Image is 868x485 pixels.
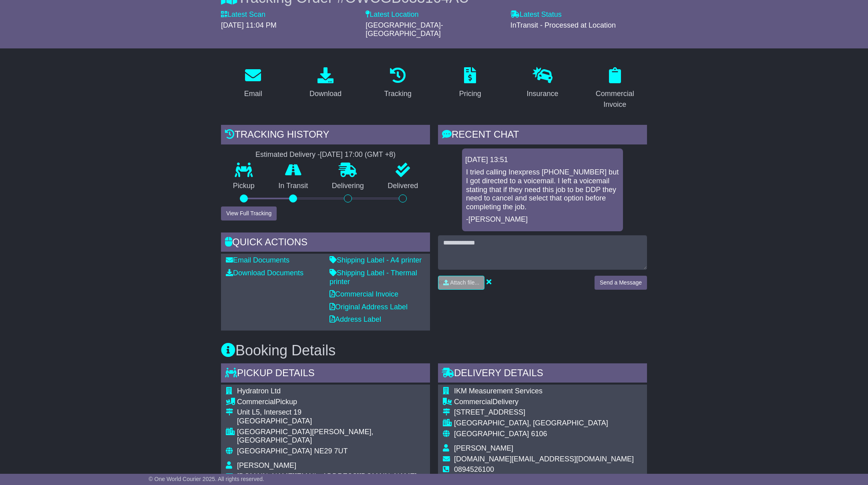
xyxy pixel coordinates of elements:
div: Tracking history [221,125,430,146]
span: [PERSON_NAME] [454,444,513,452]
span: [DATE] 11:04 PM [221,21,277,29]
a: Commercial Invoice [583,64,647,113]
a: Insurance [521,64,563,102]
div: [DATE] 17:00 (GMT +8) [320,150,396,159]
div: [GEOGRAPHIC_DATA], [GEOGRAPHIC_DATA] [454,419,634,428]
div: Tracking [384,88,412,99]
p: Delivering [320,182,376,190]
label: Latest Scan [221,10,265,19]
span: 6106 [531,430,547,438]
span: NE29 7UT [314,447,348,455]
a: Commercial Invoice [330,290,398,298]
span: [GEOGRAPHIC_DATA]-[GEOGRAPHIC_DATA] [366,21,443,38]
div: Unit L5, Intersect 19 [237,408,425,417]
label: Latest Status [510,10,562,19]
div: Commercial Invoice [588,88,642,110]
p: In Transit [267,182,320,190]
span: Commercial [237,398,275,406]
div: [GEOGRAPHIC_DATA] [237,417,425,426]
button: View Full Tracking [221,206,277,220]
span: [GEOGRAPHIC_DATA] [454,430,529,438]
span: © One World Courier 2025. All rights reserved. [149,476,264,482]
span: Commercial [454,398,492,406]
div: [STREET_ADDRESS] [454,408,634,417]
span: [DOMAIN_NAME][EMAIL_ADDRESS][DOMAIN_NAME] [237,472,417,480]
span: [GEOGRAPHIC_DATA] [237,447,312,455]
div: Download [309,88,342,99]
p: Pickup [221,182,267,190]
button: Send a Message [595,276,647,290]
div: Estimated Delivery - [221,150,430,159]
a: Email Documents [226,256,289,264]
p: -[PERSON_NAME] [466,215,619,224]
a: Address Label [330,315,381,323]
a: Email [239,64,267,102]
a: Tracking [379,64,417,102]
p: I tried calling Inexpress [PHONE_NUMBER] but I got directed to a voicemail. I left a voicemail st... [466,168,619,211]
h3: Booking Details [221,343,647,359]
div: Delivery Details [438,363,647,385]
div: Pickup Details [221,363,430,385]
div: Insurance [526,88,558,99]
div: Quick Actions [221,232,430,254]
span: [PERSON_NAME] [237,461,296,469]
span: InTransit - Processed at Location [510,21,616,29]
div: Pickup [237,398,425,407]
span: IKM Measurement Services [454,387,542,395]
div: Pricing [459,88,481,99]
span: [DOMAIN_NAME][EMAIL_ADDRESS][DOMAIN_NAME] [454,455,634,463]
a: Shipping Label - A4 printer [330,256,422,264]
a: Shipping Label - Thermal printer [330,269,417,286]
span: Hydratron Ltd [237,387,281,395]
a: Download [304,64,347,102]
label: Latest Location [366,10,418,19]
a: Download Documents [226,269,303,277]
span: 0894526100 [454,465,494,473]
div: RECENT CHAT [438,125,647,146]
a: Original Address Label [330,303,408,311]
p: Delivered [376,182,430,190]
div: Delivery [454,398,634,407]
div: [DATE] 13:51 [465,156,620,164]
a: Pricing [454,64,486,102]
div: [GEOGRAPHIC_DATA][PERSON_NAME], [GEOGRAPHIC_DATA] [237,428,425,445]
div: Email [244,88,262,99]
